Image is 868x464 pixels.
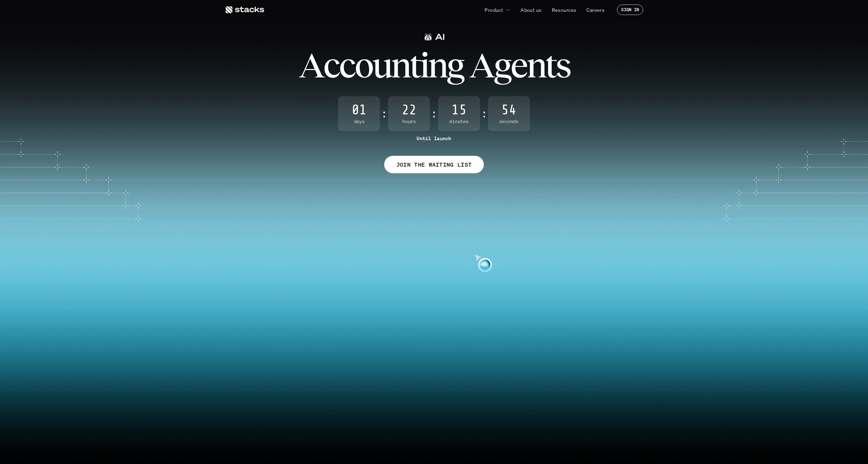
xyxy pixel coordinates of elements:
[323,50,339,81] span: c
[488,119,530,124] span: Seconds
[428,50,447,81] span: n
[621,7,639,12] p: SIGN IN
[388,119,430,124] span: Hours
[488,103,530,117] span: 54
[438,103,480,117] span: 15
[481,108,487,120] strong: :
[510,50,526,81] span: e
[420,50,428,81] span: i
[372,50,391,81] span: u
[388,103,430,117] span: 22
[391,50,410,81] span: n
[355,50,372,81] span: o
[339,50,355,81] span: c
[516,3,546,16] a: About us
[396,160,472,170] p: JOIN THE WAITING LIST
[438,119,480,124] span: Minutes
[410,50,420,81] span: t
[494,50,510,81] span: g
[582,3,609,16] a: Careers
[617,5,643,15] a: SIGN IN
[555,50,570,81] span: s
[338,103,380,117] span: 01
[381,108,387,120] strong: :
[299,50,323,81] span: A
[338,119,380,124] span: Days
[520,6,541,14] p: About us
[469,50,494,81] span: A
[526,50,545,81] span: n
[545,50,555,81] span: t
[586,6,604,14] p: Careers
[548,3,581,16] a: Resources
[485,6,503,14] p: Product
[447,50,463,81] span: g
[552,6,577,14] p: Resources
[431,108,436,120] strong: :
